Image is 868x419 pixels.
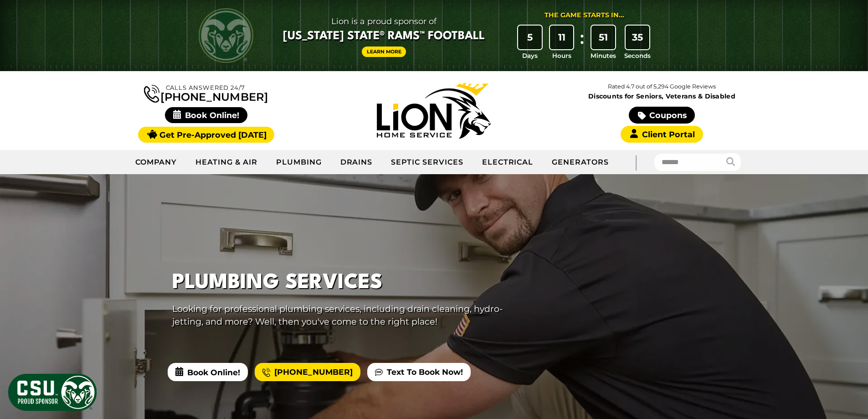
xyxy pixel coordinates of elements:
a: Heating & Air [186,151,267,174]
a: Generators [543,151,618,174]
img: CSU Sponsor Badge [7,372,98,412]
a: Get Pre-Approved [DATE] [138,127,274,143]
span: Book Online! [165,107,247,123]
a: Drains [331,151,382,174]
a: Electrical [473,151,543,174]
div: 11 [550,26,574,49]
span: Discounts for Seniors, Veterans & Disabled [550,93,774,99]
a: Text To Book Now! [367,363,471,381]
div: 5 [518,26,542,49]
div: : [577,26,586,61]
p: Rated 4.7 out of 5,294 Google Reviews [548,82,776,92]
a: [PHONE_NUMBER] [144,83,268,103]
span: Seconds [624,51,651,60]
div: The Game Starts in... [544,10,624,21]
h1: Plumbing Services [172,268,504,298]
a: Septic Services [382,151,473,174]
span: Book Online! [168,363,248,381]
span: Days [522,51,538,60]
a: Plumbing [267,151,331,174]
a: [PHONE_NUMBER] [255,363,360,381]
a: Company [126,151,187,174]
span: Lion is a proud sponsor of [283,14,485,29]
div: 35 [626,26,649,49]
a: Client Portal [621,126,703,143]
span: Minutes [591,51,616,60]
img: CSU Rams logo [199,8,253,63]
div: 51 [591,26,615,49]
div: | [618,150,654,174]
a: Learn More [362,47,406,57]
span: [US_STATE] State® Rams™ Football [283,29,485,44]
a: Coupons [629,107,694,124]
p: Looking for professional plumbing services, including drain cleaning, hydro-jetting, and more? We... [172,302,504,329]
img: Lion Home Service [377,83,491,139]
span: Hours [552,51,571,60]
